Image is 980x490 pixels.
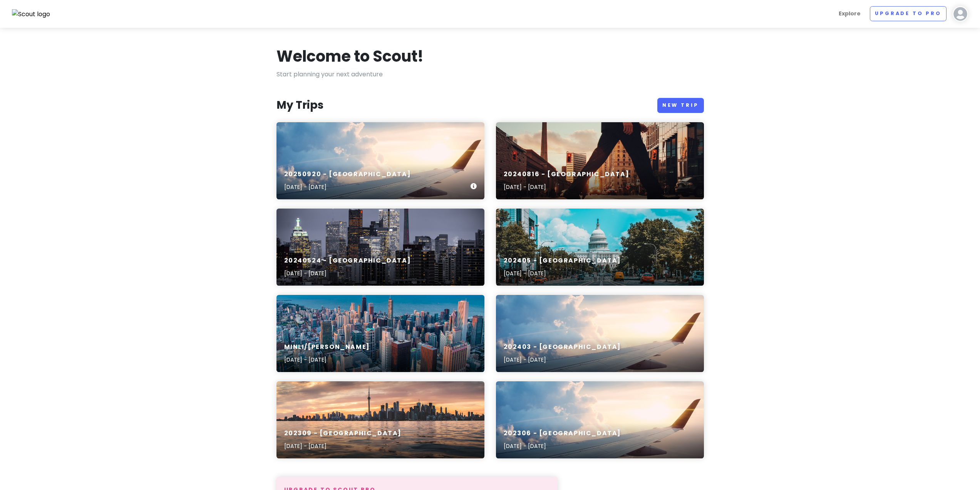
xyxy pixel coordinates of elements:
[657,98,704,113] a: New Trip
[504,442,622,450] p: [DATE] - [DATE]
[284,257,411,265] h6: 20240524 - [GEOGRAPHIC_DATA]
[504,183,630,191] p: [DATE] - [DATE]
[836,6,864,21] a: Explore
[496,122,704,199] a: man in dress suit outfit walking in front of building20240816 - [GEOGRAPHIC_DATA][DATE] - [DATE]
[276,381,484,458] a: body of water under white cloudy sky202309 - [GEOGRAPHIC_DATA][DATE] - [DATE]
[284,269,411,278] p: [DATE] - [DATE]
[504,343,622,351] h6: 202403 - [GEOGRAPHIC_DATA]
[496,209,704,286] a: wide road with vehicle traveling with white dome building202405 - [GEOGRAPHIC_DATA][DATE] - [DATE]
[284,442,402,450] p: [DATE] - [DATE]
[496,295,704,372] a: aerial photography of airliner202403 - [GEOGRAPHIC_DATA][DATE] - [DATE]
[284,429,402,438] h6: 202309 - [GEOGRAPHIC_DATA]
[276,69,704,79] p: Start planning your next adventure
[276,209,484,286] a: landscape photography of high-rise buildings20240524 - [GEOGRAPHIC_DATA][DATE] - [DATE]
[276,295,484,372] a: white and brown city buildings during daytimeMinLi/[PERSON_NAME][DATE] - [DATE]
[284,183,411,191] p: [DATE] - [DATE]
[284,170,411,178] h6: 20250920 - [GEOGRAPHIC_DATA]
[496,381,704,458] a: aerial photography of airliner202306 - [GEOGRAPHIC_DATA][DATE] - [DATE]
[504,257,622,265] h6: 202405 - [GEOGRAPHIC_DATA]
[504,170,630,178] h6: 20240816 - [GEOGRAPHIC_DATA]
[870,6,946,21] a: Upgrade to Pro
[12,9,50,19] img: Scout logo
[284,355,370,364] p: [DATE] - [DATE]
[953,6,968,22] img: User profile
[276,122,484,199] a: aerial photography of airliner20250920 - [GEOGRAPHIC_DATA][DATE] - [DATE]
[284,343,370,351] h6: MinLi/[PERSON_NAME]
[276,46,424,66] h1: Welcome to Scout!
[504,269,622,278] p: [DATE] - [DATE]
[276,98,323,112] h3: My Trips
[504,355,622,364] p: [DATE] - [DATE]
[504,429,622,438] h6: 202306 - [GEOGRAPHIC_DATA]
